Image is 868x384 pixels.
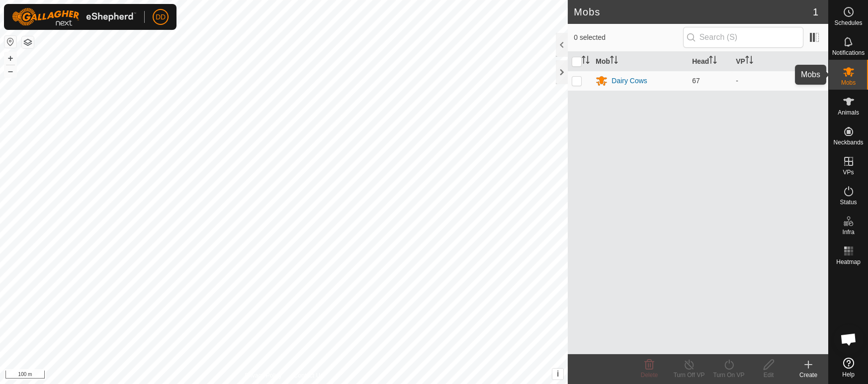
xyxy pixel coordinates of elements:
th: VP [732,52,828,71]
div: Turn On VP [709,371,749,380]
span: Heatmap [836,259,861,265]
div: Open chat [834,324,864,354]
span: 1 [813,4,818,19]
img: Gallagher Logo [12,8,136,26]
span: Animals [838,110,859,116]
span: 67 [692,77,700,85]
input: Search (S) [683,27,803,48]
a: Privacy Policy [245,371,282,380]
span: i [557,370,559,378]
span: DD [156,12,166,22]
span: Schedules [834,20,862,26]
span: 0 selected [574,32,683,43]
td: - [732,71,828,91]
a: Help [829,354,868,382]
span: Infra [842,229,854,235]
button: Map Layers [22,36,34,48]
button: Reset Map [4,36,16,48]
div: Create [788,371,828,380]
span: Delete [641,372,658,379]
button: i [552,369,563,380]
span: Mobs [841,80,856,86]
a: Contact Us [294,371,323,380]
div: Edit [749,371,788,380]
button: + [4,52,16,64]
span: Notifications [832,50,865,56]
th: Head [688,52,732,71]
div: Dairy Cows [611,76,647,86]
span: VPs [843,169,854,175]
h2: Mobs [574,6,813,18]
p-sorticon: Activate to sort [745,57,753,65]
span: Status [840,199,857,205]
p-sorticon: Activate to sort [582,57,590,65]
div: Turn Off VP [669,371,709,380]
th: Mob [592,52,688,71]
span: Help [842,372,855,378]
span: Neckbands [833,139,863,145]
button: – [4,65,16,77]
p-sorticon: Activate to sort [709,57,717,65]
p-sorticon: Activate to sort [610,57,618,65]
